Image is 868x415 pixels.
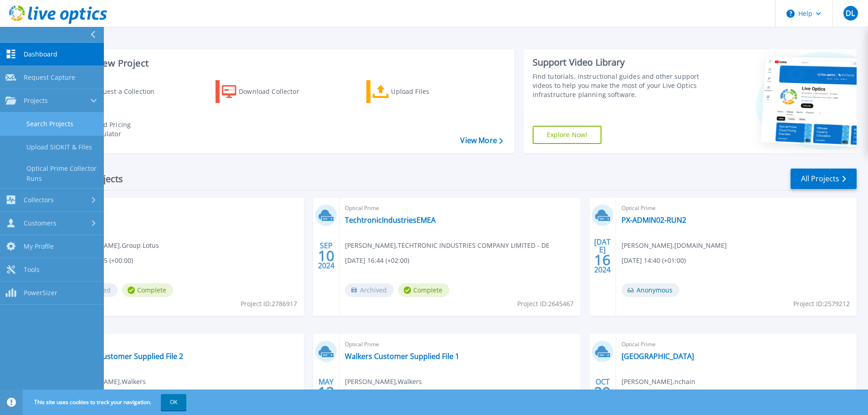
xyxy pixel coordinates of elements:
span: [PERSON_NAME] , [DOMAIN_NAME] [621,241,727,251]
span: Collectors [24,196,54,204]
span: Anonymous [621,283,679,297]
div: Support Video Library [533,56,703,68]
span: Complete [398,283,449,297]
span: [PERSON_NAME] , Walkers [345,377,422,387]
span: PowerSizer [24,289,57,297]
span: 16 [594,256,611,264]
span: Projects [24,97,48,105]
span: [PERSON_NAME] , TECHTRONIC INDUSTRIES COMPANY LIMITED - DE [345,241,550,251]
span: My Profile [24,242,54,251]
span: Optical Prime [345,203,575,213]
span: [PERSON_NAME] , Walkers [69,377,146,387]
span: DL [846,10,855,17]
a: Explore Now! [533,126,602,144]
a: Upload Files [366,80,468,103]
div: [DATE] 2024 [594,239,611,272]
span: [DATE] 16:44 (+02:00) [345,256,409,266]
h3: Start a New Project [65,58,503,68]
span: Optical Prime [69,203,298,213]
span: [PERSON_NAME] , Group Lotus [69,241,159,251]
span: Optical Prime [621,203,851,213]
span: This site uses cookies to track your navigation. [25,394,186,410]
span: 10 [318,252,334,260]
div: Download Collector [239,82,312,101]
div: OCT 2023 [594,375,611,409]
span: [DATE] 14:40 (+01:00) [621,256,686,266]
span: Project ID: 2645467 [517,299,574,309]
span: 30 [594,388,611,396]
a: Cloud Pricing Calculator [65,118,166,141]
a: PX-ADMIN02-RUN2 [621,215,686,225]
a: View More [460,136,503,145]
a: TechtronicIndustriesEMEA [345,215,436,225]
span: Archived [345,283,394,297]
span: Tools [24,266,40,274]
span: Optical Prime [345,339,575,349]
a: [GEOGRAPHIC_DATA] [621,352,694,361]
div: MAY 2024 [318,375,335,409]
span: Complete [122,283,173,297]
span: Dashboard [24,50,57,58]
div: Find tutorials, instructional guides and other support videos to help you make the most of your L... [533,72,703,99]
a: Download Collector [216,80,317,103]
a: Request a Collection [65,80,166,103]
span: Project ID: 2786917 [241,299,297,309]
span: Project ID: 2579212 [793,299,850,309]
span: Customers [24,219,56,227]
a: Walkers Customer Supplied File 2 [69,352,183,361]
div: Upload Files [391,82,464,101]
div: Request a Collection [91,82,164,101]
span: Optical Prime [621,339,851,349]
a: Walkers Customer Supplied File 1 [345,352,459,361]
button: OK [161,394,186,410]
span: Request Capture [24,73,75,82]
div: Cloud Pricing Calculator [89,120,162,138]
a: All Projects [791,169,857,189]
span: Optical Prime [69,339,298,349]
div: SEP 2024 [318,239,335,272]
span: [PERSON_NAME] , nchain [621,377,695,387]
span: 13 [318,388,334,396]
